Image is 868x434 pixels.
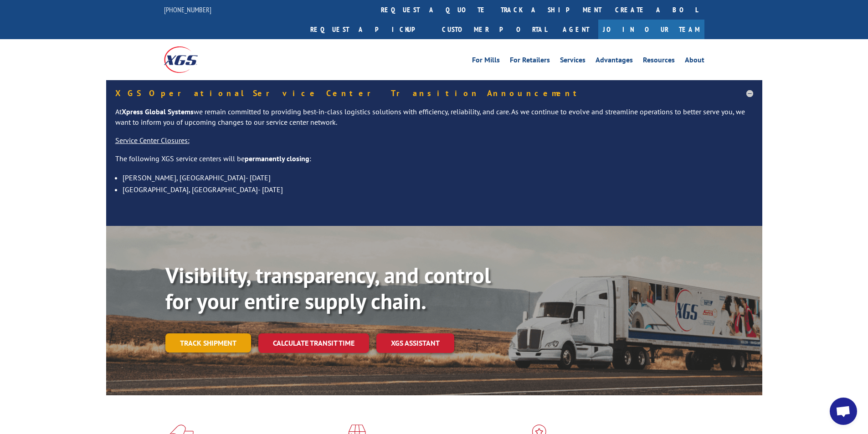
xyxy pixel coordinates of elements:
[165,333,251,352] a: Track shipment
[115,153,753,172] p: The following XGS service centers will be :
[122,107,194,116] strong: Xpress Global Systems
[435,20,554,39] a: Customer Portal
[830,398,857,425] a: Open chat
[245,154,309,163] strong: permanently closing
[596,56,633,66] a: Advantages
[643,56,675,66] a: Resources
[560,56,586,66] a: Services
[165,261,491,316] b: Visibility, transparency, and control for your entire supply chain.
[554,20,598,39] a: Agent
[115,107,753,136] p: At we remain committed to providing best-in-class logistics solutions with efficiency, reliabilit...
[123,184,753,195] li: [GEOGRAPHIC_DATA], [GEOGRAPHIC_DATA]- [DATE]
[685,56,704,66] a: About
[376,333,454,353] a: XGS ASSISTANT
[258,333,369,353] a: Calculate transit time
[510,56,550,66] a: For Retailers
[115,136,190,145] u: Service Center Closures:
[472,56,500,66] a: For Mills
[303,20,435,39] a: Request a pickup
[598,20,704,39] a: Join Our Team
[164,5,211,14] a: [PHONE_NUMBER]
[123,172,753,184] li: [PERSON_NAME], [GEOGRAPHIC_DATA]- [DATE]
[115,89,753,97] h5: XGS Operational Service Center Transition Announcement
